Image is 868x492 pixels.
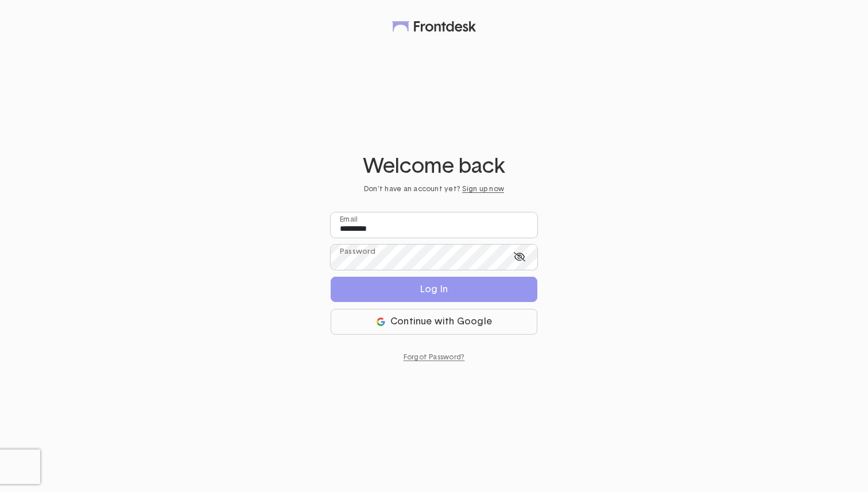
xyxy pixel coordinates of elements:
[404,353,465,362] a: Forgot Password?
[331,185,537,194] p: Don’t have an account yet?
[331,277,537,302] button: Log In
[420,285,448,294] div: Log In
[462,185,504,192] a: Sign up now
[331,309,537,335] button: Continue with Google
[392,21,476,32] img: Frontdesk main logo
[331,156,537,179] h1: Welcome back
